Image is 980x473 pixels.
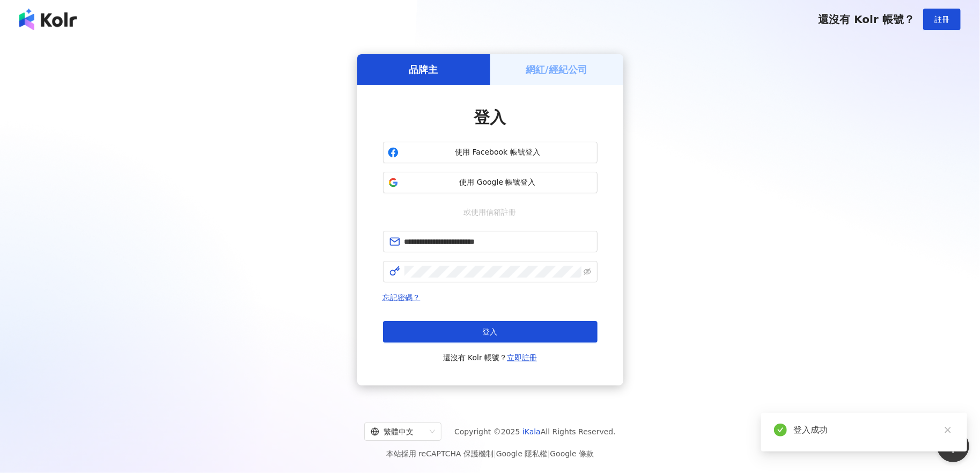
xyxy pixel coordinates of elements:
div: 繁體中文 [371,423,425,440]
span: 登入 [483,328,498,336]
span: | [548,449,550,458]
span: check-circle [774,424,787,436]
a: Google 隱私權 [496,449,548,458]
span: 還沒有 Kolr 帳號？ [818,13,915,26]
div: 登入成功 [793,424,954,436]
a: 忘記密碼？ [383,293,421,302]
h5: 品牌主 [409,63,438,76]
img: logo [19,9,77,30]
span: Copyright © 2025 All Rights Reserved. [454,425,616,438]
span: 登入 [474,108,506,127]
span: close [944,426,952,434]
span: eye-invisible [584,268,591,275]
span: 註冊 [934,15,949,24]
span: 還沒有 Kolr 帳號？ [443,351,537,364]
span: 本站採用 reCAPTCHA 保護機制 [386,447,594,460]
button: 登入 [383,321,598,343]
button: 使用 Google 帳號登入 [383,172,598,193]
span: 使用 Facebook 帳號登入 [403,147,593,158]
button: 使用 Facebook 帳號登入 [383,142,598,163]
button: 註冊 [923,9,961,30]
a: 立即註冊 [507,353,537,362]
a: iKala [522,427,541,436]
span: 使用 Google 帳號登入 [403,177,593,188]
a: Google 條款 [550,449,594,458]
h5: 網紅/經紀公司 [526,63,587,76]
span: 或使用信箱註冊 [456,206,524,218]
span: | [493,449,496,458]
